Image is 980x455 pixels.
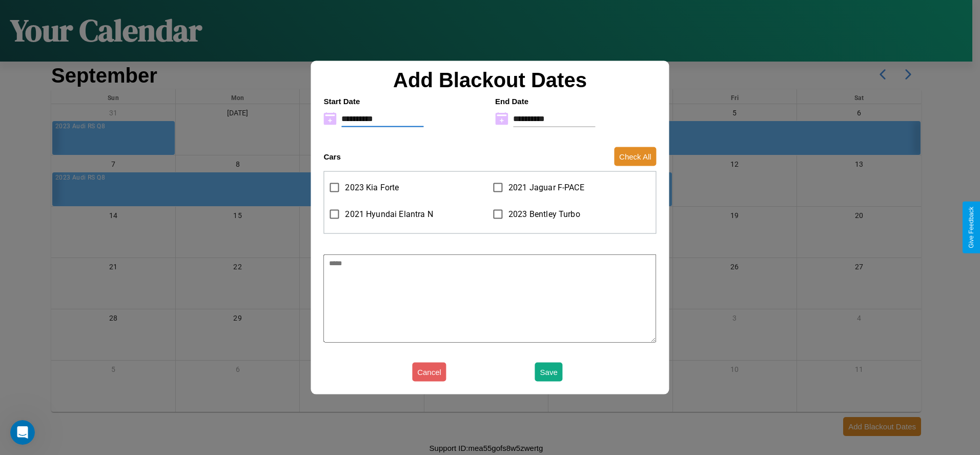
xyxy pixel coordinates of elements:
button: Save [535,363,563,382]
h2: Add Blackout Dates [318,68,661,91]
button: Cancel [412,363,446,382]
span: 2021 Hyundai Elantra N [345,208,433,221]
h4: End Date [495,96,657,105]
span: 2023 Kia Forte [345,182,399,194]
h4: Start Date [323,96,485,105]
span: 2021 Jaguar F-PACE [508,182,584,194]
h4: Cars [323,152,340,161]
span: 2023 Bentley Turbo [508,208,580,221]
iframe: Intercom live chat [10,420,35,445]
div: Give Feedback [968,207,975,248]
button: Check All [614,147,657,166]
